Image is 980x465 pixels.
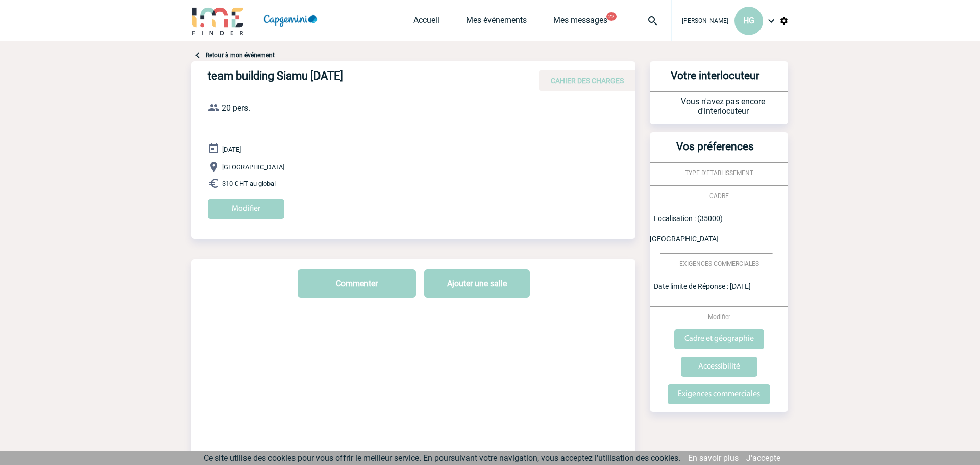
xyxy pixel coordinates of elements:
span: Ce site utilise des cookies pour vous offrir le meilleur service. En poursuivant votre navigation... [204,453,680,463]
img: IME-Finder [191,6,244,35]
span: Date limite de Réponse : [DATE] [654,282,751,290]
span: HG [743,16,754,26]
span: Modifier [708,313,730,321]
span: [GEOGRAPHIC_DATA] [222,163,284,171]
a: Mes messages [553,15,607,30]
input: Modifier [208,199,284,219]
button: 22 [606,12,617,21]
span: Vous n'avez pas encore d'interlocuteur [681,96,765,116]
span: [DATE] [222,145,241,153]
span: [PERSON_NAME] [682,17,728,25]
a: Accueil [413,15,439,30]
a: En savoir plus [688,453,739,463]
span: Localisation : (35000) [GEOGRAPHIC_DATA] [650,214,723,243]
a: Mes événements [466,15,527,30]
span: CADRE [709,192,729,200]
input: Exigences commerciales [668,384,770,404]
span: CAHIER DES CHARGES [551,77,624,85]
span: 20 pers. [222,103,250,113]
a: J'accepte [746,453,780,463]
span: EXIGENCES COMMERCIALES [679,260,759,267]
input: Accessibilité [681,357,757,377]
button: Ajouter une salle [424,269,530,298]
h3: Votre interlocuteur [654,69,776,91]
span: 310 € HT au global [222,180,276,187]
h4: team building Siamu [DATE] [208,69,514,87]
a: Retour à mon événement [206,52,275,59]
h3: Vos préferences [654,140,776,162]
span: TYPE D'ETABLISSEMENT [685,169,753,177]
button: Commenter [298,269,416,298]
input: Cadre et géographie [674,329,764,349]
